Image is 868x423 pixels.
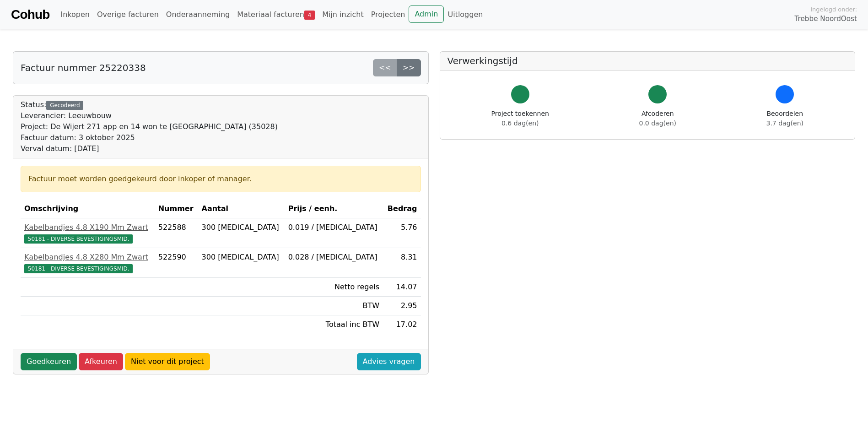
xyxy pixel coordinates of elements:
[383,315,421,334] td: 17.02
[24,264,133,273] span: 50181 - DIVERSE BEVESTIGINGSMID.
[202,252,281,263] div: 300 [MEDICAL_DATA]
[383,248,421,278] td: 8.31
[233,5,318,24] a: Materiaal facturen4
[24,252,151,263] div: Kabelbandjes 4.8 X280 Mm Zwart
[21,121,278,132] div: Project: De Wijert 271 app en 14 won te [GEOGRAPHIC_DATA] (35028)
[46,101,83,110] div: Gecodeerd
[21,110,278,121] div: Leverancier: Leeuwbouw
[357,353,421,370] a: Advies vragen
[501,119,539,127] span: 0.6 dag(en)
[288,252,379,263] div: 0.028 / [MEDICAL_DATA]
[198,200,285,218] th: Aantal
[24,234,133,244] span: 50181 - DIVERSE BEVESTIGINGSMID.
[285,315,383,334] td: Totaal inc BTW
[766,119,803,127] span: 3.7 dag(en)
[383,218,421,248] td: 5.76
[639,109,676,128] div: Afcoderen
[24,222,151,244] a: Kabelbandjes 4.8 X190 Mm Zwart50181 - DIVERSE BEVESTIGINGSMID.
[810,5,857,14] span: Ingelogd onder:
[125,353,210,370] a: Niet voor dit project
[21,200,155,218] th: Omschrijving
[57,5,93,24] a: Inkopen
[288,222,379,233] div: 0.019 / [MEDICAL_DATA]
[409,5,444,23] a: Admin
[285,297,383,315] td: BTW
[444,5,486,24] a: Uitloggen
[24,252,151,274] a: Kabelbandjes 4.8 X280 Mm Zwart50181 - DIVERSE BEVESTIGINGSMID.
[93,5,162,24] a: Overige facturen
[491,109,549,128] div: Project toekennen
[367,5,409,24] a: Projecten
[397,59,421,76] a: >>
[318,5,367,24] a: Mijn inzicht
[202,222,281,233] div: 300 [MEDICAL_DATA]
[383,200,421,218] th: Bedrag
[162,5,233,24] a: Onderaanneming
[285,200,383,218] th: Prijs / eenh.
[383,278,421,297] td: 14.07
[21,132,278,143] div: Factuur datum: 3 oktober 2025
[383,297,421,315] td: 2.95
[24,222,151,233] div: Kabelbandjes 4.8 X190 Mm Zwart
[21,62,146,73] h5: Factuur nummer 25220338
[11,4,49,26] a: Cohub
[285,278,383,297] td: Netto regels
[155,218,198,248] td: 522588
[639,119,676,127] span: 0.0 dag(en)
[21,353,77,370] a: Goedkeuren
[28,174,413,184] div: Factuur moet worden goedgekeurd door inkoper of manager.
[79,353,123,370] a: Afkeuren
[21,99,278,154] div: Status:
[795,14,857,24] span: Trebbe NoordOost
[447,55,848,66] h5: Verwerkingstijd
[766,109,803,128] div: Beoordelen
[304,11,315,20] span: 4
[21,143,278,154] div: Verval datum: [DATE]
[155,200,198,218] th: Nummer
[155,248,198,278] td: 522590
